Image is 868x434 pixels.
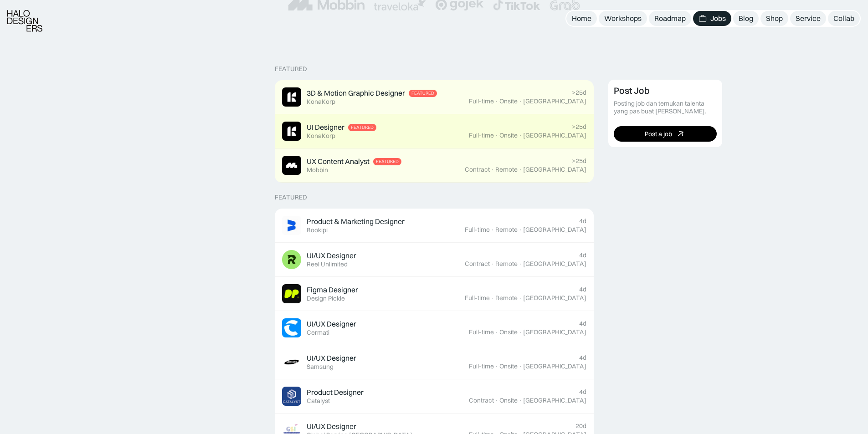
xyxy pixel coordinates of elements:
[495,363,498,370] div: ·
[307,397,330,405] div: Catalyst
[495,397,498,404] div: ·
[275,209,594,243] a: Job ImageProduct & Marketing DesignerBookipi4dFull-time·Remote·[GEOGRAPHIC_DATA]
[275,194,307,201] div: Featured
[275,277,594,311] a: Job ImageFigma DesignerDesign Pickle4dFull-time·Remote·[GEOGRAPHIC_DATA]
[411,91,434,96] div: Featured
[491,166,494,174] div: ·
[523,363,586,370] div: [GEOGRAPHIC_DATA]
[275,311,594,345] a: Job ImageUI/UX DesignerCermati4dFull-time·Onsite·[GEOGRAPHIC_DATA]
[579,217,586,225] div: 4d
[282,156,301,175] img: Job Image
[495,260,518,268] div: Remote
[566,11,597,26] a: Home
[499,97,518,105] div: Onsite
[733,11,759,26] a: Blog
[282,352,301,372] img: Job Image
[469,97,494,105] div: Full-time
[760,11,788,26] a: Shop
[519,226,522,234] div: ·
[579,251,586,259] div: 4d
[579,320,586,327] div: 4d
[579,354,586,362] div: 4d
[499,363,518,370] div: Onsite
[307,226,328,234] div: Bookipi
[796,14,821,23] div: Service
[523,328,586,336] div: [GEOGRAPHIC_DATA]
[519,260,522,268] div: ·
[282,387,301,406] img: Job Image
[599,11,647,26] a: Workshops
[614,126,717,142] a: Post a job
[469,363,494,370] div: Full-time
[307,295,345,302] div: Design Pickle
[307,319,356,329] div: UI/UX Designer
[495,226,518,234] div: Remote
[275,345,594,379] a: Job ImageUI/UX DesignerSamsung4dFull-time·Onsite·[GEOGRAPHIC_DATA]
[282,284,301,303] img: Job Image
[519,294,522,302] div: ·
[523,294,586,302] div: [GEOGRAPHIC_DATA]
[275,243,594,277] a: Job ImageUI/UX DesignerReel Unlimited4dContract·Remote·[GEOGRAPHIC_DATA]
[604,14,642,23] div: Workshops
[572,89,586,97] div: >25d
[523,226,586,234] div: [GEOGRAPHIC_DATA]
[282,318,301,337] img: Job Image
[307,88,405,98] div: 3D & Motion Graphic Designer
[519,132,522,139] div: ·
[523,260,586,268] div: [GEOGRAPHIC_DATA]
[519,166,522,174] div: ·
[469,132,494,139] div: Full-time
[282,216,301,235] img: Job Image
[469,397,494,404] div: Contract
[491,294,494,302] div: ·
[654,14,686,23] div: Roadmap
[693,11,731,26] a: Jobs
[282,122,301,141] img: Job Image
[519,397,522,404] div: ·
[828,11,860,26] a: Collab
[499,397,518,404] div: Onsite
[307,166,328,174] div: Mobbin
[523,97,586,105] div: [GEOGRAPHIC_DATA]
[519,328,522,336] div: ·
[275,65,307,73] div: Featured
[790,11,826,26] a: Service
[282,87,301,107] img: Job Image
[307,363,334,371] div: Samsung
[649,11,691,26] a: Roadmap
[614,85,650,96] div: Post Job
[499,328,518,336] div: Onsite
[307,157,370,166] div: UX Content Analyst
[465,260,490,268] div: Contract
[307,98,335,106] div: KonaKorp
[465,166,490,174] div: Contract
[307,285,358,295] div: Figma Designer
[572,123,586,131] div: >25d
[495,97,498,105] div: ·
[572,157,586,165] div: >25d
[519,97,522,105] div: ·
[495,166,518,174] div: Remote
[614,100,717,115] div: Posting job dan temukan talenta yang pas buat [PERSON_NAME].
[275,114,594,148] a: Job ImageUI DesignerFeaturedKonaKorp>25dFull-time·Onsite·[GEOGRAPHIC_DATA]
[579,286,586,293] div: 4d
[465,294,490,302] div: Full-time
[275,148,594,183] a: Job ImageUX Content AnalystFeaturedMobbin>25dContract·Remote·[GEOGRAPHIC_DATA]
[307,132,335,140] div: KonaKorp
[491,226,494,234] div: ·
[572,14,591,23] div: Home
[307,353,356,363] div: UI/UX Designer
[275,379,594,414] a: Job ImageProduct DesignerCatalyst4dContract·Onsite·[GEOGRAPHIC_DATA]
[307,422,356,431] div: UI/UX Designer
[645,130,672,138] div: Post a job
[495,132,498,139] div: ·
[376,159,399,164] div: Featured
[491,260,494,268] div: ·
[307,251,356,260] div: UI/UX Designer
[710,14,726,23] div: Jobs
[833,14,854,23] div: Collab
[739,14,753,23] div: Blog
[766,14,783,23] div: Shop
[495,328,498,336] div: ·
[523,132,586,139] div: [GEOGRAPHIC_DATA]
